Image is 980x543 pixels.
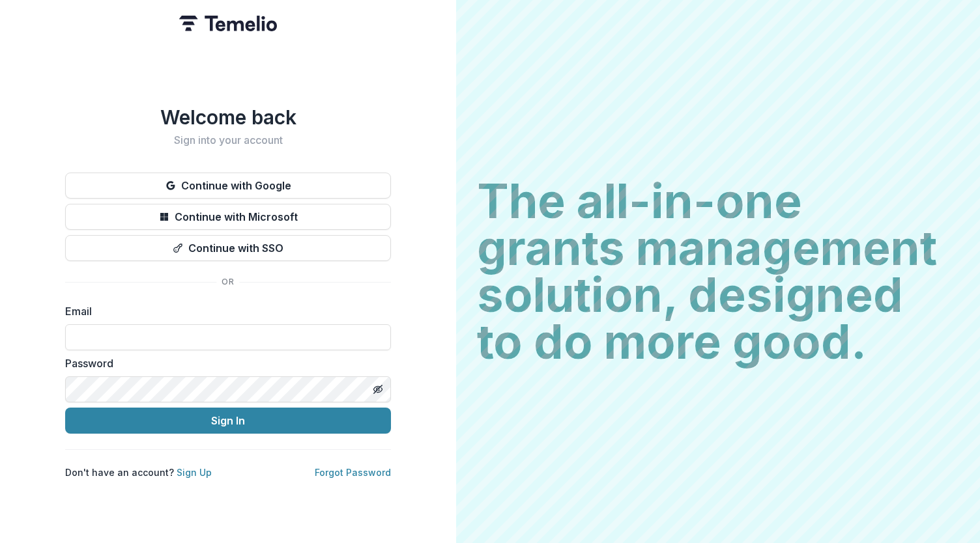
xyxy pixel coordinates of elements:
button: Continue with Microsoft [65,204,391,230]
h2: Sign into your account [65,134,391,146]
label: Email [65,303,383,319]
p: Don't have an account? [65,466,212,479]
button: Sign In [65,408,391,434]
button: Toggle password visibility [367,379,388,400]
button: Continue with Google [65,173,391,199]
label: Password [65,355,383,371]
h1: Welcome back [65,105,391,129]
img: Temelio [179,16,277,31]
button: Continue with SSO [65,235,391,261]
a: Forgot Password [315,467,391,478]
a: Sign Up [177,467,212,478]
